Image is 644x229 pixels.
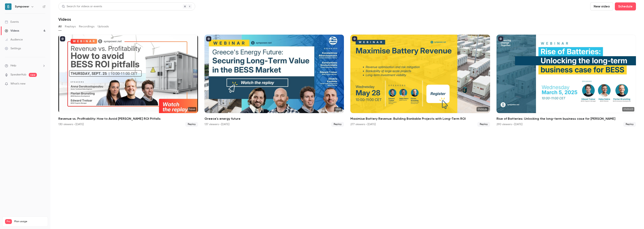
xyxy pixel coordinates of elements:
section: Videos [58,2,636,227]
a: 56:44Revenue vs. Profitability: How to Avoid [PERSON_NAME] ROI Pitfalls130 viewers • [DATE]Replay [58,35,198,127]
a: 59:45Greece's energy future137 viewers • [DATE]Replay [204,35,344,127]
span: Replay [477,122,490,127]
ul: Videos [58,35,636,127]
button: published [206,36,211,41]
button: New video [590,2,613,10]
img: Sympower [5,3,11,10]
div: Search for videos or events [62,4,102,9]
h2: Maximise Battery Revenue: Building Bankable Projects with Long-Term ROI [350,116,490,121]
div: Audience [5,38,23,42]
button: Replays [65,23,76,30]
span: Replay [331,122,344,127]
div: Events [5,20,19,24]
li: Greece's energy future [204,35,344,127]
button: published [498,36,503,41]
li: Revenue vs. Profitability: How to Avoid BESS ROI Pitfalls [58,35,198,127]
div: 130 viewers • [DATE] [58,122,84,126]
h2: Rise of Batteries: Unlocking the long-term business case for [PERSON_NAME] [496,116,636,121]
a: 01:00:24Maximise Battery Revenue: Building Bankable Projects with Long-Term ROI277 viewers • [DAT... [350,35,490,127]
li: help-dropdown-opener [5,64,45,68]
h2: Revenue vs. Profitability: How to Avoid [PERSON_NAME] ROI Pitfalls [58,116,198,121]
span: What's new [10,82,26,86]
div: Settings [5,46,21,51]
li: Maximise Battery Revenue: Building Bankable Projects with Long-Term ROI [350,35,490,127]
span: 01:00:03 [622,107,634,111]
span: Help [10,64,16,68]
a: 01:00:03Rise of Batteries: Unlocking the long-term business case for [PERSON_NAME]290 viewers • [... [496,35,636,127]
div: 290 viewers • [DATE] [496,122,522,126]
h6: Sympower [15,5,29,9]
li: Rise of Batteries: Unlocking the long-term business case for BESS [496,35,636,127]
button: Uploads [98,23,109,30]
h2: Greece's energy future [204,116,344,121]
span: 59:45 [334,107,342,111]
span: Replay [185,122,198,127]
button: Schedule [615,2,636,10]
div: 137 viewers • [DATE] [204,122,229,126]
span: Plan usage [14,220,45,223]
span: new [29,73,37,77]
button: All [58,23,62,30]
span: Replay [623,122,636,127]
div: 277 viewers • [DATE] [350,122,376,126]
button: published [60,36,65,41]
iframe: Noticeable Trigger [41,82,45,86]
div: Videos [5,29,19,33]
button: Recordings [79,23,94,30]
span: 01:00:24 [477,107,488,111]
h1: Videos [58,17,71,22]
span: 56:44 [188,107,196,111]
a: SpeakerHub [10,73,26,77]
button: published [352,36,357,41]
span: Pro [5,219,12,224]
